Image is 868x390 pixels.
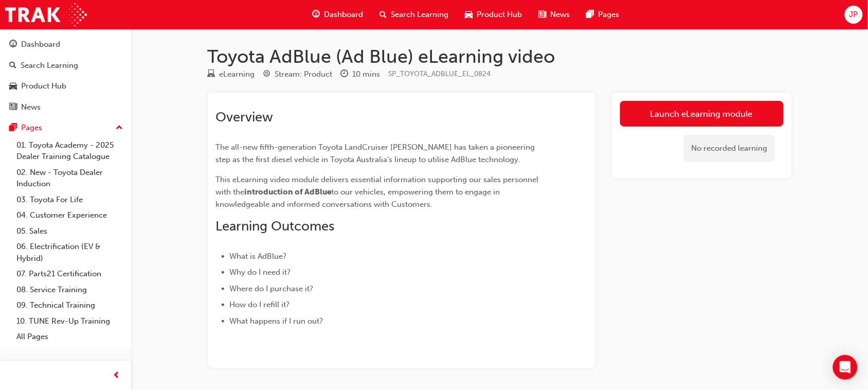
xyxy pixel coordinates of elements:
[21,80,66,92] div: Product Hub
[4,56,127,75] a: Search Learning
[4,118,127,137] button: Pages
[599,9,620,21] span: Pages
[220,68,255,80] div: eLearning
[324,9,364,21] span: Dashboard
[275,68,333,80] div: Stream: Product
[12,266,127,282] a: 07. Parts21 Certification
[578,4,628,25] a: pages-iconPages
[477,9,522,21] span: Product Hub
[230,252,287,261] span: What is AdBlue?
[12,223,127,239] a: 05. Sales
[12,165,127,192] a: 02. New - Toyota Dealer Induction
[12,137,127,165] a: 01. Toyota Academy - 2025 Dealer Training Catalogue
[9,61,16,70] span: search-icon
[845,6,863,24] button: JP
[684,135,775,162] div: No recorded learning
[216,218,335,234] span: Learning Outcomes
[9,103,17,112] span: news-icon
[341,70,349,79] span: clock-icon
[263,70,271,79] span: target-icon
[551,9,570,21] span: News
[208,45,792,68] h1: Toyota AdBlue (Ad Blue) eLearning video
[113,369,121,382] span: prev-icon
[849,9,858,21] span: JP
[12,239,127,266] a: 06. Electrification (EV & Hybrid)
[12,282,127,298] a: 08. Service Training
[380,8,387,21] span: search-icon
[4,98,127,117] a: News
[21,122,42,134] div: Pages
[457,4,531,25] a: car-iconProduct Hub
[12,297,127,313] a: 09. Technical Training
[341,68,381,81] div: Duration
[21,60,78,72] div: Search Learning
[372,4,457,25] a: search-iconSearch Learning
[230,300,290,309] span: How do I refill it?
[263,68,333,81] div: Stream
[216,109,274,125] span: Overview
[216,143,537,164] span: The all-new fifth-generation Toyota LandCruiser [PERSON_NAME] has taken a pioneering step as the ...
[5,3,87,26] img: Trak
[21,39,60,50] div: Dashboard
[12,207,127,223] a: 04. Customer Experience
[531,4,578,25] a: news-iconNews
[9,123,17,133] span: pages-icon
[230,316,323,326] span: What happens if I run out?
[21,101,41,113] div: News
[216,187,502,209] span: to our vehicles, empowering them to engage in knowledgeable and informed conversations with Custo...
[539,8,547,21] span: news-icon
[12,313,127,329] a: 10. TUNE Rev-Up Training
[9,82,17,91] span: car-icon
[4,35,127,54] a: Dashboard
[391,9,449,21] span: Search Learning
[216,175,541,197] span: This eLearning video module delivers essential information supporting our sales personnel with the
[587,8,594,21] span: pages-icon
[12,329,127,345] a: All Pages
[230,268,291,277] span: Why do I need it?
[245,187,332,197] span: introduction of AdBlue
[353,68,381,80] div: 10 mins
[4,77,127,96] a: Product Hub
[9,40,17,49] span: guage-icon
[116,121,123,135] span: up-icon
[230,284,314,293] span: Where do I purchase it?
[208,70,215,79] span: learningResourceType_ELEARNING-icon
[620,101,784,127] a: Launch eLearning module
[389,69,491,78] span: Learning resource code
[465,8,473,21] span: car-icon
[304,4,372,25] a: guage-iconDashboard
[208,68,255,81] div: Type
[833,355,858,380] div: Open Intercom Messenger
[12,192,127,208] a: 03. Toyota For Life
[313,8,320,21] span: guage-icon
[4,33,127,118] button: DashboardSearch LearningProduct HubNews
